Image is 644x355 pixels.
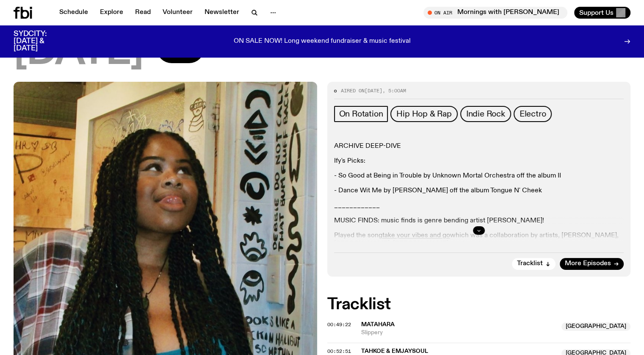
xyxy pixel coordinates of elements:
[512,258,556,270] button: Tracklist
[561,322,630,331] span: [GEOGRAPHIC_DATA]
[579,9,614,17] span: Support Us
[341,87,365,94] span: Aired on
[365,87,382,94] span: [DATE]
[334,106,388,122] a: On Rotation
[517,261,543,267] span: Tracklist
[95,7,128,19] a: Explore
[334,142,624,150] p: ARCHIVE DEEP-DIVE
[327,322,351,327] button: 00:49:22
[54,7,93,19] a: Schedule
[14,31,68,52] h3: SYDCITY: [DATE] & [DATE]
[334,187,624,195] p: - Dance Wit Me by [PERSON_NAME] off the album Tongue N' Cheek
[520,109,546,119] span: Electro
[390,106,457,122] a: Hip Hop & Rap
[327,297,631,312] h2: Tracklist
[396,109,451,119] span: Hip Hop & Rap
[158,7,198,19] a: Volunteer
[334,202,624,210] p: ____________
[460,106,511,122] a: Indie Rock
[339,109,383,119] span: On Rotation
[565,261,611,267] span: More Episodes
[514,106,552,122] a: Electro
[327,321,351,328] span: 00:49:22
[14,33,143,72] span: [DATE]
[327,349,351,354] button: 00:52:51
[423,7,567,19] button: On AirMornings with [PERSON_NAME] / [US_STATE][PERSON_NAME] Interview
[130,7,156,19] a: Read
[334,157,624,165] p: Ify's Picks:
[199,7,244,19] a: Newsletter
[574,7,630,19] button: Support Us
[361,322,395,327] span: Matahara
[560,258,624,270] a: More Episodes
[234,38,411,45] p: ON SALE NOW! Long weekend fundraiser & music festival
[327,348,351,355] span: 00:52:51
[334,172,624,180] p: - So Good at Being in Trouble by Unknown Mortal Orchestra off the album II
[382,87,406,94] span: , 5:00am
[361,348,428,354] span: Tahkoe & emjaysoul
[466,109,505,119] span: Indie Rock
[361,329,557,337] span: Slippery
